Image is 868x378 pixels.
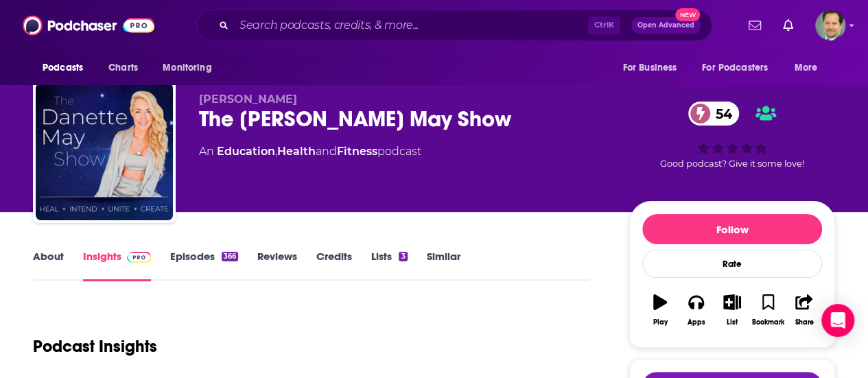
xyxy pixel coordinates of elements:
div: Open Intercom Messenger [821,304,854,337]
span: , [275,145,277,158]
a: Charts [99,55,146,81]
div: Rate [642,250,822,278]
a: Health [277,145,316,158]
button: open menu [693,55,788,81]
div: List [727,318,738,327]
span: Ctrl K [588,16,620,34]
a: Credits [316,250,352,281]
span: and [316,145,337,158]
input: Search podcasts, credits, & more... [234,14,588,36]
div: Play [653,318,668,327]
span: Monitoring [163,58,211,78]
a: Lists3 [371,250,407,281]
span: For Business [622,58,677,78]
a: About [33,250,64,281]
button: List [714,285,750,335]
span: For Podcasters [702,58,768,78]
div: Bookmark [752,318,784,327]
img: Podchaser Pro [127,252,151,263]
img: User Profile [815,10,845,40]
a: Similar [427,250,460,281]
a: Episodes366 [170,250,238,281]
span: 54 [702,102,739,126]
span: Logged in as dean11209 [815,10,845,40]
a: Show notifications dropdown [743,14,766,37]
div: Search podcasts, credits, & more... [196,10,712,41]
button: open menu [613,55,694,81]
button: Show profile menu [815,10,845,40]
span: Open Advanced [637,22,694,29]
div: Share [795,318,813,327]
img: Podchaser - Follow, Share and Rate Podcasts [23,12,154,38]
button: Follow [642,214,822,244]
button: open menu [33,55,101,81]
a: Fitness [337,145,377,158]
button: Apps [678,285,714,335]
span: New [675,8,700,21]
span: [PERSON_NAME] [199,93,297,106]
button: Share [786,285,822,335]
img: The Danette May Show [36,83,173,220]
a: Reviews [257,250,297,281]
h1: Podcast Insights [33,336,157,357]
button: Play [642,285,678,335]
div: 54Good podcast? Give it some love! [629,93,835,178]
a: 54 [688,102,739,126]
div: 366 [222,252,238,261]
button: Bookmark [750,285,786,335]
span: Charts [108,58,138,78]
button: Open AdvancedNew [631,17,701,34]
div: Apps [688,318,705,327]
span: More [795,58,818,78]
a: Show notifications dropdown [777,14,799,37]
span: Podcasts [43,58,83,78]
a: InsightsPodchaser Pro [83,250,151,281]
span: Good podcast? Give it some love! [660,158,804,169]
div: An podcast [199,143,421,160]
div: 3 [399,252,407,261]
a: Education [217,145,275,158]
button: open menu [153,55,229,81]
button: open menu [785,55,835,81]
